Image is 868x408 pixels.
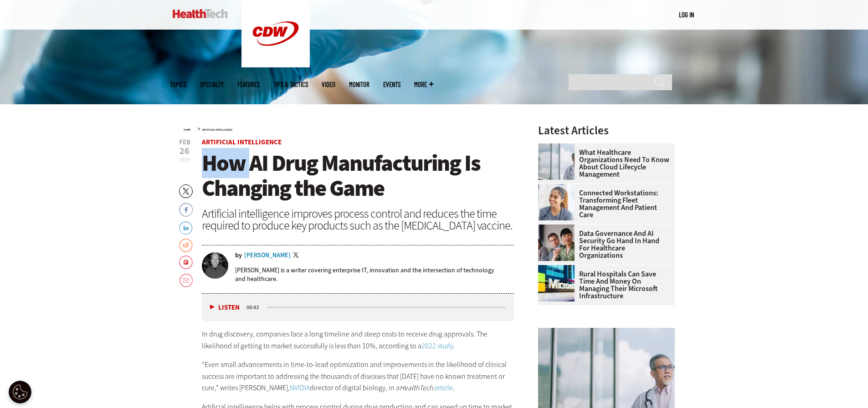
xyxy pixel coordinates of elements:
span: Specialty [200,81,224,88]
p: In drug discovery, companies face a long timeline and steep costs to receive drug approvals. The ... [202,328,514,352]
span: 26 [179,147,190,156]
span: by [235,252,242,259]
img: Brian Horowitz [202,252,228,279]
span: 2025 [179,156,190,163]
span: Topics [170,81,186,88]
em: HealthTech [400,383,433,393]
a: MonITor [349,81,370,88]
a: 2022 study [421,341,453,351]
span: Feb [179,139,190,146]
div: » [184,125,514,132]
a: Video [322,81,335,88]
a: What Healthcare Organizations Need To Know About Cloud Lifecycle Management [538,149,669,178]
a: Twitter [293,252,301,260]
p: “Even small advancements in time-to-lead optimization and improvements in the likelihood of clini... [202,359,514,394]
a: Data Governance and AI Security Go Hand in Hand for Healthcare Organizations [538,230,669,259]
img: nurse smiling at patient [538,184,575,220]
p: [PERSON_NAME] is a writer covering enterprise IT, innovation and the intersection of technology a... [235,266,514,283]
a: nurse smiling at patient [538,184,579,191]
img: Home [173,9,228,18]
h3: Latest Articles [538,125,675,136]
a: [PERSON_NAME] [244,252,291,259]
a: Artificial Intelligence [202,138,282,147]
span: How AI Drug Manufacturing Is Changing the Game [202,148,480,203]
a: NVIDIA [290,383,310,393]
a: Log in [679,10,694,19]
a: Home [184,128,190,132]
a: Connected Workstations: Transforming Fleet Management and Patient Care [538,189,669,219]
img: Microsoft building [538,265,575,301]
em: . [453,383,455,393]
div: Cookie Settings [9,381,31,403]
a: CDW [241,60,310,70]
a: Microsoft building [538,265,579,272]
a: doctor in front of clouds and reflective building [538,143,579,151]
button: Listen [210,304,240,311]
a: Artificial Intelligence [202,128,232,132]
a: Rural Hospitals Can Save Time and Money on Managing Their Microsoft Infrastructure [538,270,669,300]
a: article [434,383,453,393]
img: doctor in front of clouds and reflective building [538,143,575,180]
a: woman discusses data governance [538,224,579,232]
a: Features [237,81,260,88]
a: Tips & Tactics [273,81,308,88]
div: media player [202,294,514,321]
div: duration [245,303,266,311]
img: woman discusses data governance [538,224,575,261]
span: More [414,81,433,88]
a: Events [383,81,401,88]
div: User menu [679,10,694,20]
div: Artificial intelligence improves process control and reduces the time required to produce key pro... [202,208,514,231]
button: Open Preferences [9,381,31,403]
